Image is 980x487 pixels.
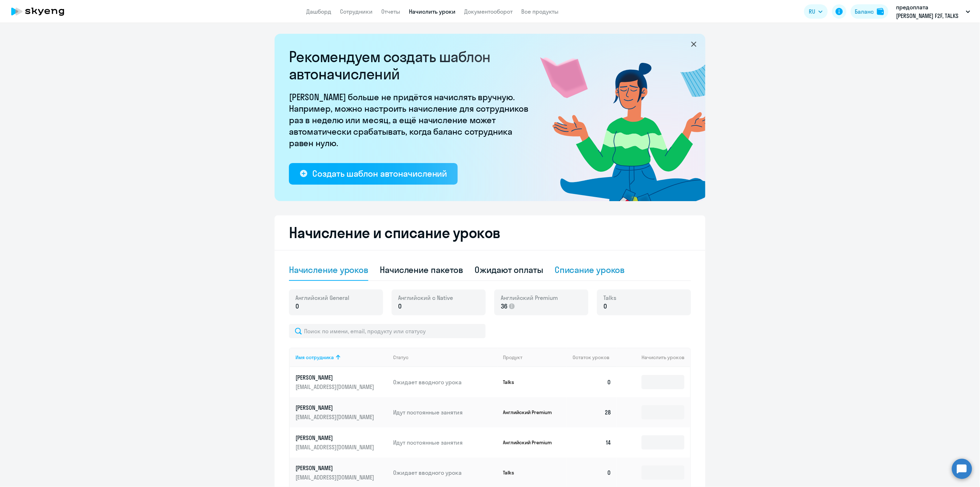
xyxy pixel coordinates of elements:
p: Talks [503,379,557,385]
div: Статус [393,354,409,361]
p: [EMAIL_ADDRESS][DOMAIN_NAME] [295,383,376,391]
a: [PERSON_NAME][EMAIL_ADDRESS][DOMAIN_NAME] [295,464,388,481]
input: Поиск по имени, email, продукту или статусу [289,324,486,338]
p: [PERSON_NAME] [295,374,376,381]
h2: Рекомендуем создать шаблон автоначислений [289,48,533,83]
div: Начисление уроков [289,264,368,275]
h2: Начисление и списание уроков [289,224,691,241]
p: Английский Premium [503,409,557,416]
div: Имя сотрудника [295,354,334,361]
img: balance [877,8,884,15]
a: Все продукты [521,8,559,15]
div: Ожидают оплаты [475,264,543,275]
span: RU [809,7,816,16]
p: [PERSON_NAME] [295,464,376,472]
span: 36 [501,302,508,311]
div: Статус [393,354,498,361]
span: Остаток уроков [573,354,610,361]
span: 0 [398,302,402,311]
div: Начисление пакетов [380,264,463,275]
button: предоплата [PERSON_NAME] F2F, TALKS 2023, НЛМК, ПАО [893,3,974,20]
span: Английский Premium [501,294,558,302]
a: Дашборд [306,8,331,15]
p: Английский Premium [503,439,557,446]
div: Имя сотрудника [295,354,388,361]
div: Списание уроков [555,264,625,275]
span: Talks [603,294,616,302]
div: Остаток уроков [573,354,617,361]
p: [EMAIL_ADDRESS][DOMAIN_NAME] [295,443,376,451]
span: 0 [603,302,607,311]
button: Создать шаблон автоначислений [289,163,458,185]
p: Talks [503,469,557,476]
td: 0 [567,367,617,397]
div: Создать шаблон автоначислений [312,168,447,179]
div: Продукт [503,354,567,361]
p: Идут постоянные занятия [393,408,498,416]
a: Документооборот [464,8,513,15]
button: RU [804,4,828,19]
p: [PERSON_NAME] [295,404,376,412]
p: [PERSON_NAME] [295,434,376,442]
p: предоплата [PERSON_NAME] F2F, TALKS 2023, НЛМК, ПАО [896,3,963,20]
a: [PERSON_NAME][EMAIL_ADDRESS][DOMAIN_NAME] [295,404,388,421]
div: Баланс [855,7,874,16]
a: Отчеты [381,8,400,15]
button: Балансbalance [851,4,888,19]
p: [EMAIL_ADDRESS][DOMAIN_NAME] [295,413,376,421]
span: 0 [295,302,299,311]
a: [PERSON_NAME][EMAIL_ADDRESS][DOMAIN_NAME] [295,434,388,451]
a: Сотрудники [340,8,373,15]
div: Продукт [503,354,523,361]
a: [PERSON_NAME][EMAIL_ADDRESS][DOMAIN_NAME] [295,374,388,391]
span: Английский с Native [398,294,453,302]
p: [PERSON_NAME] больше не придётся начислять вручную. Например, можно настроить начисление для сотр... [289,91,533,149]
p: Идут постоянные занятия [393,439,498,446]
p: Ожидает вводного урока [393,469,498,477]
a: Начислить уроки [409,8,456,15]
span: Английский General [295,294,349,302]
th: Начислить уроков [617,348,690,367]
p: [EMAIL_ADDRESS][DOMAIN_NAME] [295,473,376,481]
td: 14 [567,427,617,458]
p: Ожидает вводного урока [393,378,498,386]
td: 28 [567,397,617,427]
